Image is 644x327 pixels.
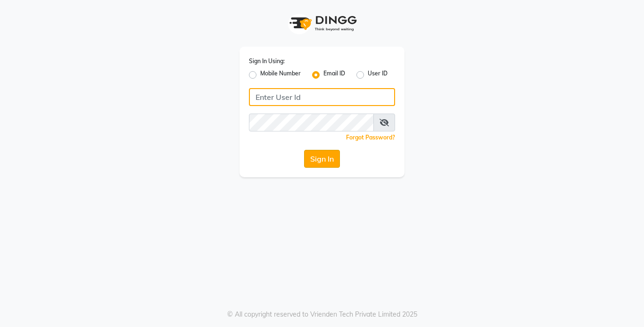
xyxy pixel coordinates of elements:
[284,9,360,37] img: logo1.svg
[249,114,374,131] input: Username
[323,69,345,81] label: Email ID
[249,57,285,65] label: Sign In Using:
[368,69,388,81] label: User ID
[260,69,301,81] label: Mobile Number
[249,88,395,106] input: Username
[346,134,395,141] a: Forgot Password?
[304,150,340,168] button: Sign In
